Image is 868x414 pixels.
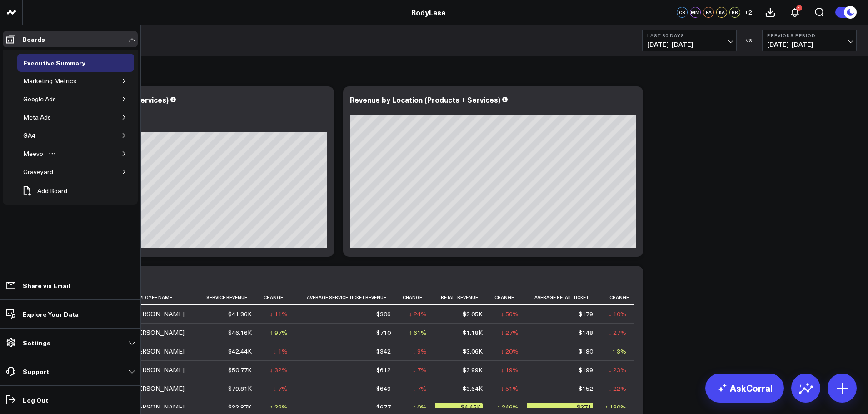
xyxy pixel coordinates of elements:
[200,290,260,305] th: Service Revenue
[741,38,758,43] div: VS
[647,41,732,48] span: [DATE] - [DATE]
[601,290,634,305] th: Change
[274,347,288,356] div: ↓ 1%
[270,309,288,319] div: ↓ 11%
[463,347,483,356] div: $3.06K
[579,328,593,337] div: $148
[579,384,593,393] div: $152
[17,145,63,163] a: MeevoOpen board menu
[705,374,784,403] a: AskCorral
[21,94,58,105] div: Google Ads
[413,365,427,374] div: ↓ 7%
[716,7,727,18] div: KA
[274,384,288,393] div: ↓ 7%
[647,33,732,38] b: Last 30 Days
[23,282,70,289] p: Share via Email
[23,368,49,375] p: Support
[228,384,252,393] div: $79.81K
[435,403,483,412] div: $4.45K
[228,328,252,337] div: $46.16K
[17,126,55,145] a: GA4Open board menu
[435,290,491,305] th: Retail Revenue
[45,150,59,157] button: Open board menu
[21,57,88,68] div: Executive Summary
[376,309,391,319] div: $306
[579,347,593,356] div: $180
[132,347,185,356] div: [PERSON_NAME]
[228,309,252,319] div: $41.36K
[21,75,79,86] div: Marketing Metrics
[579,309,593,319] div: $179
[501,347,519,356] div: ↓ 20%
[21,166,55,177] div: Graveyard
[23,339,50,346] p: Settings
[376,403,391,412] div: $677
[228,403,252,412] div: $33.87K
[3,392,138,408] a: Log Out
[413,347,427,356] div: ↓ 9%
[729,7,740,18] div: BB
[296,290,399,305] th: Average Service Ticket Revenue
[21,130,38,141] div: GA4
[376,384,391,393] div: $649
[21,148,45,159] div: Meevo
[501,328,519,337] div: ↓ 27%
[17,108,70,126] a: Meta AdsOpen board menu
[677,7,688,18] div: CS
[270,403,288,412] div: ↑ 32%
[463,365,483,374] div: $3.99K
[17,90,75,108] a: Google AdsOpen board menu
[463,309,483,319] div: $3.05K
[767,41,852,48] span: [DATE] - [DATE]
[409,309,427,319] div: ↓ 24%
[132,403,185,412] div: [PERSON_NAME]
[132,328,185,337] div: [PERSON_NAME]
[37,187,67,195] span: Add Board
[609,365,626,374] div: ↓ 23%
[376,347,391,356] div: $342
[260,290,296,305] th: Change
[413,403,427,412] div: ↑ 0%
[376,328,391,337] div: $710
[491,290,527,305] th: Change
[796,5,802,11] div: 1
[132,309,185,319] div: [PERSON_NAME]
[642,30,737,51] button: Last 30 Days[DATE]-[DATE]
[527,403,593,412] div: $371
[228,365,252,374] div: $50.77K
[501,384,519,393] div: ↓ 51%
[609,384,626,393] div: ↓ 22%
[501,309,519,319] div: ↓ 56%
[17,163,73,181] a: GraveyardOpen board menu
[767,33,852,38] b: Previous Period
[605,403,626,412] div: ↑ 130%
[23,310,79,318] p: Explore Your Data
[270,328,288,337] div: ↑ 97%
[612,347,626,356] div: ↑ 3%
[228,347,252,356] div: $42.44K
[744,9,752,15] span: + 2
[579,365,593,374] div: $199
[21,112,53,123] div: Meta Ads
[23,396,48,404] p: Log Out
[409,328,427,337] div: ↑ 61%
[17,54,105,72] a: Executive SummaryOpen board menu
[132,384,185,393] div: [PERSON_NAME]
[609,309,626,319] div: ↓ 10%
[376,365,391,374] div: $612
[463,384,483,393] div: $3.64K
[690,7,701,18] div: MM
[743,7,753,18] button: +2
[350,95,500,105] div: Revenue by Location (Products + Services)
[41,125,327,132] div: Previous: $921.43K
[399,290,435,305] th: Change
[497,403,519,412] div: ↑ 246%
[762,30,857,51] button: Previous Period[DATE]-[DATE]
[17,181,72,201] button: Add Board
[270,365,288,374] div: ↓ 32%
[527,290,601,305] th: Average Retail Ticket
[23,35,45,43] p: Boards
[609,328,626,337] div: ↓ 27%
[132,365,185,374] div: [PERSON_NAME]
[17,72,96,90] a: Marketing MetricsOpen board menu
